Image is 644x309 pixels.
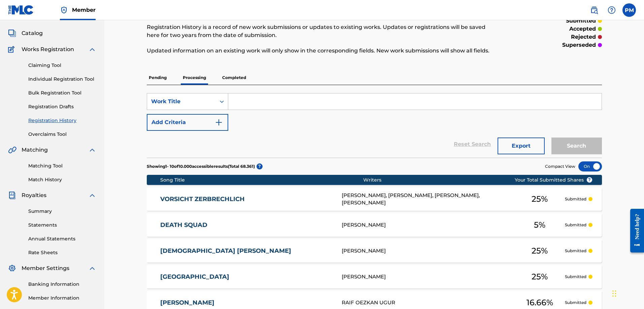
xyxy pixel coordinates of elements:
[566,17,596,25] p: submitted
[257,163,263,169] span: ?
[28,235,96,242] a: Annual Statements
[28,176,96,183] a: Match History
[28,208,96,215] a: Summary
[8,5,34,15] img: MLC Logo
[147,114,228,131] button: Add Criteria
[569,25,596,33] p: accepted
[22,191,46,199] span: Royalties
[147,23,497,39] p: Registration History is a record of new work submissions or updates to existing works. Updates or...
[610,277,644,309] div: Chat-Widget
[565,248,586,254] p: Submitted
[28,162,96,169] a: Matching Tool
[28,76,96,83] a: Individual Registration Tool
[147,71,169,85] p: Pending
[28,131,96,138] a: Overclaims Tool
[605,3,618,17] div: Help
[612,283,616,304] div: Ziehen
[160,247,333,255] a: [DEMOGRAPHIC_DATA] [PERSON_NAME]
[545,163,575,169] span: Compact View
[147,93,602,158] form: Search Form
[28,222,96,229] a: Statements
[342,299,515,307] div: RAIF OEZKAN UGUR
[8,13,49,21] a: SummarySummary
[160,221,333,229] a: DEATH SQUAD
[534,219,545,231] span: 5 %
[28,281,96,288] a: Banking Information
[28,62,96,69] a: Claiming Tool
[622,3,636,17] div: User Menu
[532,271,548,283] span: 25 %
[532,193,548,205] span: 25 %
[610,277,644,309] iframe: Chat Widget
[22,146,48,154] span: Matching
[28,295,96,302] a: Member Information
[363,177,536,184] div: Writers
[8,191,16,199] img: Royalties
[532,245,548,257] span: 25 %
[587,177,592,183] span: ?
[28,89,96,96] a: Bulk Registration Tool
[28,103,96,110] a: Registration Drafts
[515,177,592,184] span: Your Total Submitted Shares
[88,146,96,154] img: expand
[88,45,96,53] img: expand
[625,204,644,258] iframe: Resource Center
[562,41,596,49] p: superseded
[88,264,96,272] img: expand
[160,299,333,307] a: [PERSON_NAME]
[181,71,208,85] p: Processing
[160,273,333,281] a: [GEOGRAPHIC_DATA]
[565,300,586,306] p: Submitted
[565,274,586,280] p: Submitted
[160,195,333,203] a: VORSICHT ZERBRECHLICH
[342,273,515,281] div: [PERSON_NAME]
[565,222,586,228] p: Submitted
[571,33,596,41] p: rejected
[342,221,515,229] div: [PERSON_NAME]
[28,249,96,256] a: Rate Sheets
[342,247,515,255] div: [PERSON_NAME]
[8,29,16,37] img: Catalog
[151,98,212,106] div: Work Title
[590,6,598,14] img: search
[342,192,515,207] div: [PERSON_NAME], [PERSON_NAME], [PERSON_NAME], [PERSON_NAME]
[498,138,545,154] button: Export
[587,3,601,17] a: Public Search
[60,6,68,14] img: Top Rightsholder
[22,45,74,53] span: Works Registration
[8,29,43,37] a: CatalogCatalog
[22,29,43,37] span: Catalog
[22,264,69,272] span: Member Settings
[608,6,616,14] img: help
[220,71,248,85] p: Completed
[215,118,223,126] img: 9d2ae6d4665cec9f34b9.svg
[8,45,17,53] img: Works Registration
[8,264,16,272] img: Member Settings
[565,196,586,202] p: Submitted
[160,177,363,184] div: Song Title
[88,191,96,199] img: expand
[28,117,96,124] a: Registration History
[527,297,553,309] span: 16.66 %
[72,6,96,14] span: Member
[8,146,16,154] img: Matching
[147,47,497,55] p: Updated information on an existing work will only show in the corresponding fields. New work subm...
[147,163,255,169] p: Showing 1 - 10 of 10.000 accessible results (Total 68.361 )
